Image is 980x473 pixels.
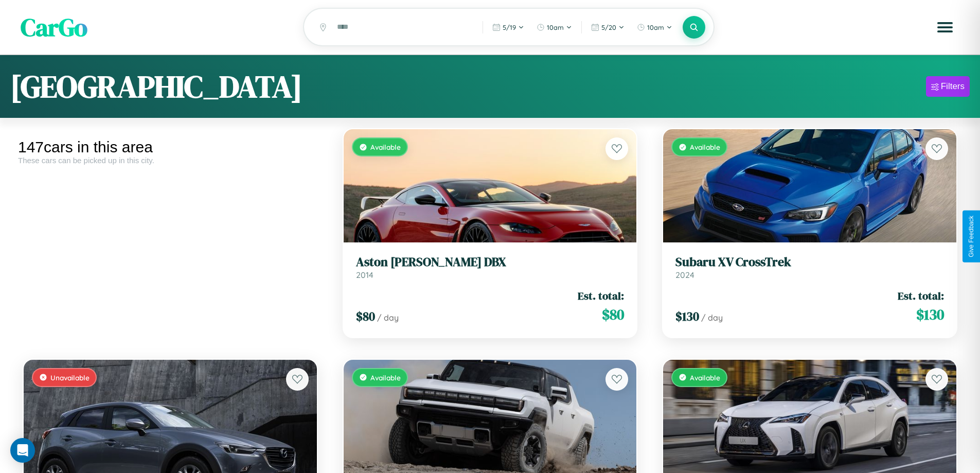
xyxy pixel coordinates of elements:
[916,304,944,325] span: $ 130
[675,255,944,280] a: Subaru XV CrossTrek2024
[356,270,373,280] span: 2014
[701,312,723,323] span: / day
[10,438,35,463] div: Open Intercom Messenger
[647,23,664,31] span: 10am
[602,304,624,325] span: $ 80
[547,23,564,31] span: 10am
[926,76,970,97] button: Filters
[356,255,625,280] a: Aston [PERSON_NAME] DBX2014
[632,19,678,36] button: 10am
[690,373,720,382] span: Available
[675,308,699,325] span: $ 130
[968,216,975,257] div: Give Feedback
[377,312,399,323] span: / day
[18,138,323,156] div: 147 cars in this area
[487,19,529,36] button: 5/19
[21,10,87,44] span: CarGo
[675,255,944,270] h3: Subaru XV CrossTrek
[356,308,375,325] span: $ 80
[18,156,323,165] div: These cars can be picked up in this city.
[356,255,625,270] h3: Aston [PERSON_NAME] DBX
[931,13,959,42] button: Open menu
[10,65,302,108] h1: [GEOGRAPHIC_DATA]
[370,373,401,382] span: Available
[578,288,624,303] span: Est. total:
[941,81,965,92] div: Filters
[370,143,401,151] span: Available
[586,19,630,36] button: 5/20
[690,143,720,151] span: Available
[675,270,694,280] span: 2024
[601,23,616,31] span: 5 / 20
[503,23,516,31] span: 5 / 19
[50,373,90,382] span: Unavailable
[531,19,577,36] button: 10am
[898,288,944,303] span: Est. total:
